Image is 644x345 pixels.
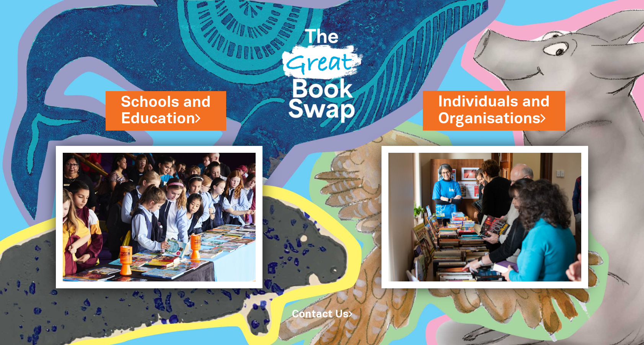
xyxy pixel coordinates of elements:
img: Individuals and Organisations [382,146,588,288]
a: Schools andEducation [121,92,211,129]
img: Great Bookswap logo [274,9,370,136]
a: Contact Us [292,310,352,319]
img: Schools and Education [56,146,262,288]
a: Individuals andOrganisations [438,92,550,129]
